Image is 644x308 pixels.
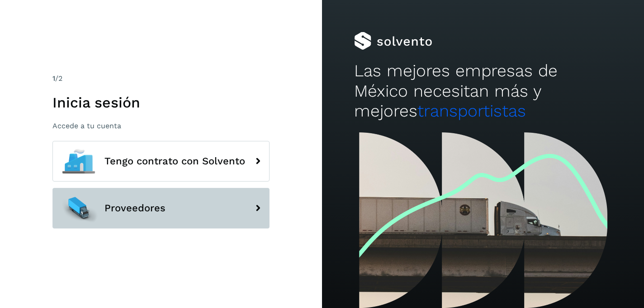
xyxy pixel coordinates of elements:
div: /2 [52,73,270,84]
span: Proveedores [104,203,166,214]
button: Tengo contrato con Solvento [52,141,270,182]
h2: Las mejores empresas de México necesitan más y mejores [354,61,612,121]
p: Accede a tu cuenta [52,121,270,130]
span: 1 [52,74,55,83]
span: transportistas [417,101,526,121]
span: Tengo contrato con Solvento [104,156,245,167]
h1: Inicia sesión [52,94,270,111]
button: Proveedores [52,188,270,229]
